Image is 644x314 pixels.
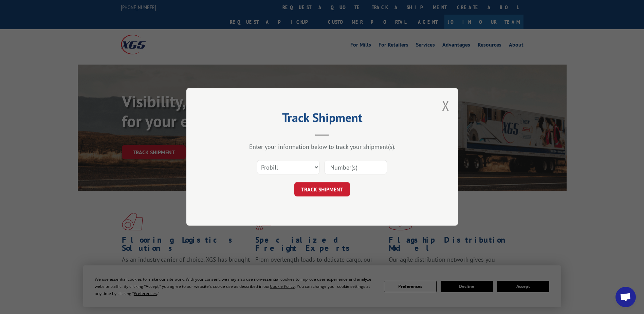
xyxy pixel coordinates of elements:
h2: Track Shipment [220,113,424,126]
button: TRACK SHIPMENT [294,182,350,197]
button: Close modal [442,97,449,115]
div: Enter your information below to track your shipment(s). [220,143,424,151]
div: Open chat [615,287,636,307]
input: Number(s) [325,160,387,175]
